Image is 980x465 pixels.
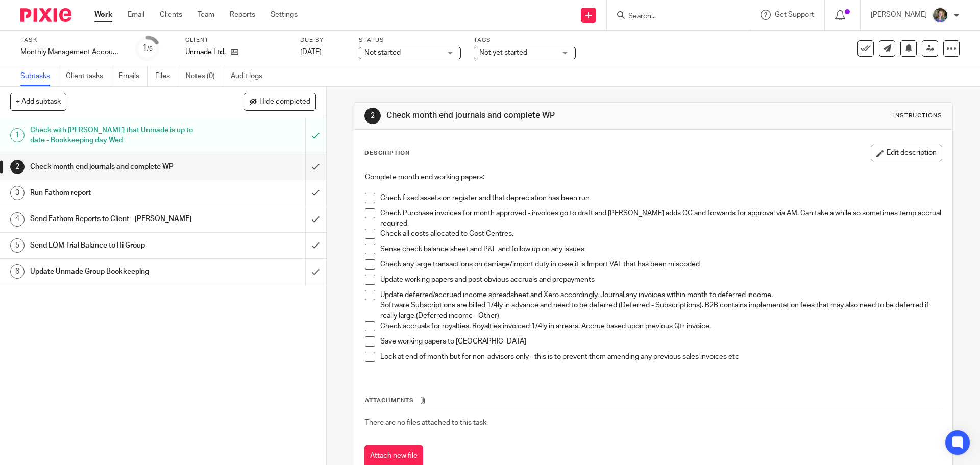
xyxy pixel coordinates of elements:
div: 2 [364,108,381,124]
p: Lock at end of month but for non-advisors only - this is to prevent them amending any previous sa... [380,352,941,362]
span: Attachments [365,398,414,403]
div: 3 [10,186,24,200]
span: Not yet started [479,49,527,56]
p: Check fixed assets on register and that depreciation has been run [380,193,941,203]
p: Update deferred/accrued income spreadsheet and Xero accordingly. Journal any invoices within mont... [380,290,941,300]
a: Email [128,10,144,20]
a: Files [155,66,178,86]
h1: Send EOM Trial Balance to Hi Group [30,238,207,253]
span: Get Support [775,11,814,18]
a: Emails [119,66,148,86]
a: Settings [271,10,298,20]
p: Sense check balance sheet and P&L and follow up on any issues [380,244,941,254]
span: There are no files attached to this task. [365,419,488,426]
div: 6 [10,264,24,279]
span: Hide completed [259,98,310,106]
div: 1 [142,42,153,54]
p: Save working papers to [GEOGRAPHIC_DATA] [380,336,941,347]
div: Instructions [893,112,942,120]
h1: Run Fathom report [30,185,207,201]
h1: Update Unmade Group Bookkeeping [30,264,207,279]
div: 4 [10,212,24,227]
a: Subtasks [20,66,58,86]
a: Audit logs [231,66,270,86]
label: Tags [474,36,576,44]
p: Software Subscriptions are billed 1/4ly in advance and need to be deferred (Deferred - Subscripti... [380,300,941,321]
p: Update working papers and post obvious accruals and prepayments [380,275,941,285]
input: Search [627,12,719,21]
p: Unmade Ltd. [185,47,226,57]
div: Monthly Management Accounts - Unmade [20,47,122,57]
a: Work [94,10,112,20]
label: Status [359,36,461,44]
h1: Check month end journals and complete WP [386,110,675,121]
p: Check all costs allocated to Cost Centres. [380,229,941,239]
span: Not started [364,49,401,56]
a: Reports [230,10,255,20]
p: Description [364,149,410,157]
label: Client [185,36,287,44]
h1: Send Fathom Reports to Client - [PERSON_NAME] [30,211,207,227]
label: Task [20,36,122,44]
h1: Check with [PERSON_NAME] that Unmade is up to date - Bookkeeping day Wed [30,123,207,149]
img: Pixie [20,8,71,22]
p: Complete month end working papers: [365,172,941,182]
div: 5 [10,238,24,253]
button: Hide completed [244,93,316,110]
p: Check accruals for royalties. Royalties invoiced 1/4ly in arrears. Accrue based upon previous Qtr... [380,321,941,331]
p: [PERSON_NAME] [871,10,927,20]
small: /6 [147,46,153,52]
img: 1530183611242%20(1).jpg [932,7,948,23]
label: Due by [300,36,346,44]
p: Check Purchase invoices for month approved - invoices go to draft and [PERSON_NAME] adds CC and f... [380,208,941,229]
button: Edit description [871,145,942,161]
a: Team [198,10,214,20]
a: Clients [160,10,182,20]
button: + Add subtask [10,93,66,110]
a: Client tasks [66,66,111,86]
div: 1 [10,128,24,142]
p: Check any large transactions on carriage/import duty in case it is Import VAT that has been miscoded [380,259,941,270]
span: [DATE] [300,48,322,56]
a: Notes (0) [186,66,223,86]
div: 2 [10,160,24,174]
h1: Check month end journals and complete WP [30,159,207,175]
